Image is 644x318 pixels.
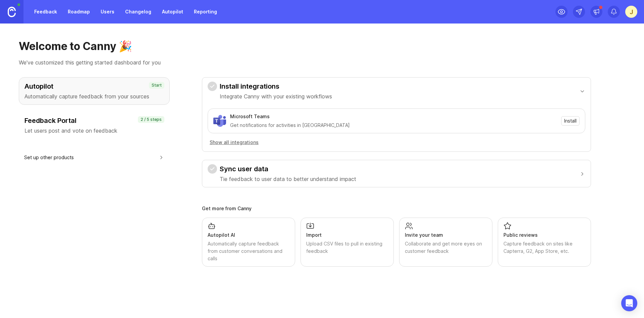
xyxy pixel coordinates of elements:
[306,231,388,239] div: Import
[220,92,332,100] p: Integrate Canny with your existing workflows
[24,82,164,91] h3: Autopilot
[213,115,226,127] img: Microsoft Teams
[208,139,585,146] a: Show all integrations
[202,218,295,267] a: Autopilot AIAutomatically capture feedback from customer conversations and calls
[405,240,487,255] div: Collaborate and get more eyes on customer feedback
[121,6,155,18] a: Changelog
[208,240,289,262] div: Automatically capture feedback from customer conversations and calls
[625,6,637,18] button: J
[230,122,557,129] div: Get notifications for activities in [GEOGRAPHIC_DATA]
[24,92,164,100] p: Automatically capture feedback from your sources
[24,127,164,135] p: Let users post and vote on feedback
[202,206,591,211] div: Get more from Canny
[503,231,585,239] div: Public reviews
[208,160,585,187] button: Sync user dataTie feedback to user data to better understand impact
[208,104,585,151] div: Install integrationsIntegrate Canny with your existing workflows
[152,83,162,88] p: Start
[208,231,289,239] div: Autopilot AI
[220,82,332,91] h3: Install integrations
[97,6,118,18] a: Users
[30,6,61,18] a: Feedback
[208,139,261,146] button: Show all integrations
[564,118,577,124] span: Install
[24,150,164,165] button: Set up other products
[8,7,16,17] img: Canny Home
[503,240,585,255] div: Capture feedback on sites like Capterra, G2, App Store, etc.
[220,175,356,183] p: Tie feedback to user data to better understand impact
[405,231,487,239] div: Invite your team
[158,6,187,18] a: Autopilot
[621,295,637,311] div: Open Intercom Messenger
[220,164,356,174] h3: Sync user data
[399,218,492,267] a: Invite your teamCollaborate and get more eyes on customer feedback
[19,77,170,105] button: AutopilotAutomatically capture feedback from your sourcesStart
[141,117,162,122] p: 2 / 5 steps
[190,6,221,18] a: Reporting
[230,113,270,120] div: Microsoft Teams
[24,116,164,125] h3: Feedback Portal
[19,58,625,66] p: We've customized this getting started dashboard for you
[208,78,585,104] button: Install integrationsIntegrate Canny with your existing workflows
[301,218,394,267] a: ImportUpload CSV files to pull in existing feedback
[19,111,170,139] button: Feedback PortalLet users post and vote on feedback2 / 5 steps
[498,218,591,267] a: Public reviewsCapture feedback on sites like Capterra, G2, App Store, etc.
[561,116,580,126] button: Install
[306,240,388,255] div: Upload CSV files to pull in existing feedback
[64,6,94,18] a: Roadmap
[19,40,625,53] h1: Welcome to Canny 🎉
